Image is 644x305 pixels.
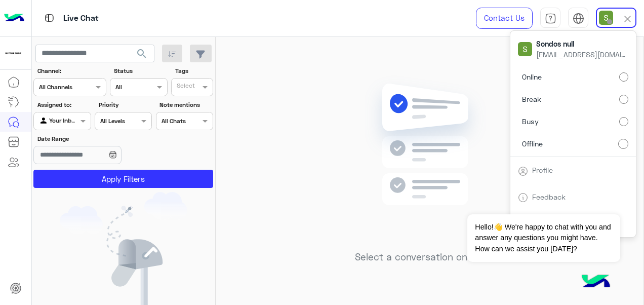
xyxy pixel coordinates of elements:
[619,72,628,82] input: Online
[522,94,541,104] span: Break
[573,13,584,24] img: tab
[467,214,620,262] span: Hello!👋 We're happy to chat with you and answer any questions you might have. How can we assist y...
[63,12,99,25] p: Live Chat
[130,45,154,66] button: search
[476,8,533,29] a: Contact Us
[545,13,556,24] img: tab
[540,8,560,29] a: tab
[175,66,212,75] label: Tags
[522,116,539,127] span: Busy
[136,48,148,60] span: search
[43,12,56,24] img: tab
[37,100,90,109] label: Assigned to:
[578,264,614,300] img: hulul-logo.png
[99,100,151,109] label: Priority
[37,134,151,143] label: Date Range
[599,11,613,25] img: userImage
[175,81,195,93] div: Select
[518,166,528,176] img: tab
[33,170,213,188] button: Apply Filters
[114,66,166,75] label: Status
[4,44,22,62] img: 923305001092802
[355,251,504,263] h5: Select a conversation on the left
[536,39,627,49] span: Sondos null
[522,138,543,149] span: Offline
[518,42,532,56] img: userImage
[618,139,628,149] input: Offline
[536,49,627,60] span: [EMAIL_ADDRESS][DOMAIN_NAME]
[622,13,633,25] img: close
[532,166,553,174] a: Profile
[356,75,503,244] img: no messages
[4,8,24,29] img: Logo
[522,71,542,82] span: Online
[619,117,628,126] input: Busy
[619,95,628,104] input: Break
[37,66,105,75] label: Channel:
[159,100,212,109] label: Note mentions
